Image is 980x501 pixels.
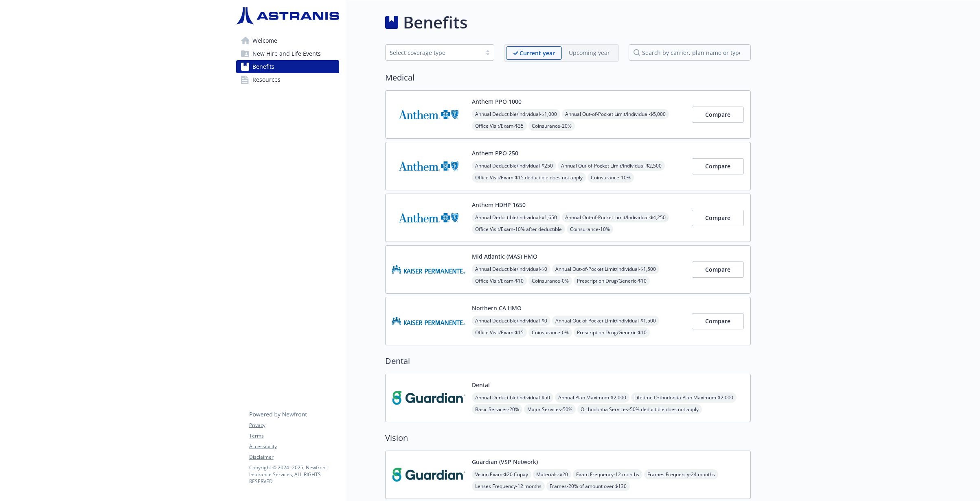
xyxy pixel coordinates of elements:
[692,313,744,329] button: Compare
[472,149,518,157] button: Anthem PPO 250
[472,212,560,222] span: Annual Deductible/Individual - $1,650
[472,469,531,479] span: Vision Exam - $20 Copay
[385,432,751,444] h2: Vision
[472,276,527,286] span: Office Visit/Exam - $10
[631,392,737,403] span: Lifetime Orthodontia Plan Maximum - $2,000
[472,97,522,106] button: Anthem PPO 1000
[705,266,730,273] span: Compare
[528,276,572,286] span: Coinsurance - 0%
[692,107,744,123] button: Compare
[562,46,617,60] span: Upcoming year
[472,392,553,403] span: Annual Deductible/Individual - $50
[392,97,465,132] img: Anthem Blue Cross carrier logo
[705,214,730,222] span: Compare
[249,422,339,429] a: Privacy
[252,60,274,73] span: Benefits
[392,200,465,235] img: Anthem Blue Cross carrier logo
[252,73,281,86] span: Resources
[472,172,586,183] span: Office Visit/Exam - $15 deductible does not apply
[472,457,538,466] button: Guardian (VSP Network)
[392,149,465,183] img: Anthem Blue Cross carrier logo
[249,443,339,450] a: Accessibility
[528,121,575,131] span: Coinsurance - 20%
[472,252,537,261] button: Mid Atlantic (MAS) HMO
[472,264,550,274] span: Annual Deductible/Individual - $0
[692,261,744,278] button: Compare
[472,316,550,326] span: Annual Deductible/Individual - $0
[562,109,669,119] span: Annual Out-of-Pocket Limit/Individual - $5,000
[385,355,751,367] h2: Dental
[520,49,555,57] p: Current year
[569,48,610,57] p: Upcoming year
[392,304,465,338] img: Kaiser Permanente Insurance Company carrier logo
[252,34,277,47] span: Welcome
[385,72,751,84] h2: Medical
[472,304,522,312] button: Northern CA HMO
[236,60,339,73] a: Benefits
[533,469,571,479] span: Materials - $20
[562,212,669,222] span: Annual Out-of-Pocket Limit/Individual - $4,250
[692,210,744,226] button: Compare
[558,161,665,171] span: Annual Out-of-Pocket Limit/Individual - $2,500
[236,34,339,47] a: Welcome
[472,200,526,209] button: Anthem HDHP 1650
[573,469,642,479] span: Exam Frequency - 12 months
[555,392,629,403] span: Annual Plan Maximum - $2,000
[472,121,527,131] span: Office Visit/Exam - $35
[472,224,565,234] span: Office Visit/Exam - 10% after deductible
[472,161,556,171] span: Annual Deductible/Individual - $250
[629,44,751,61] input: search by carrier, plan name or type
[546,481,630,491] span: Frames - 20% of amount over $130
[644,469,718,479] span: Frames Frequency - 24 months
[524,404,576,414] span: Major Services - 50%
[392,381,465,415] img: Guardian carrier logo
[692,158,744,174] button: Compare
[705,317,730,325] span: Compare
[472,404,522,414] span: Basic Services - 20%
[552,316,659,326] span: Annual Out-of-Pocket Limit/Individual - $1,500
[472,381,490,389] button: Dental
[705,111,730,118] span: Compare
[403,10,467,35] h1: Benefits
[574,276,650,286] span: Prescription Drug/Generic - $10
[577,404,702,414] span: Orthodontia Services - 50% deductible does not apply
[472,327,527,338] span: Office Visit/Exam - $15
[574,327,650,338] span: Prescription Drug/Generic - $10
[392,252,465,287] img: Kaiser Permanente Insurance Company carrier logo
[249,432,339,440] a: Terms
[528,327,572,338] span: Coinsurance - 0%
[705,162,730,170] span: Compare
[588,172,634,183] span: Coinsurance - 10%
[252,47,321,60] span: New Hire and Life Events
[552,264,659,274] span: Annual Out-of-Pocket Limit/Individual - $1,500
[249,464,339,485] p: Copyright © 2024 - 2025 , Newfront Insurance Services, ALL RIGHTS RESERVED
[472,109,560,119] span: Annual Deductible/Individual - $1,000
[390,48,478,57] div: Select coverage type
[236,47,339,60] a: New Hire and Life Events
[392,457,465,492] img: Guardian carrier logo
[249,453,339,461] a: Disclaimer
[567,224,613,234] span: Coinsurance - 10%
[236,73,339,86] a: Resources
[472,481,545,491] span: Lenses Frequency - 12 months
